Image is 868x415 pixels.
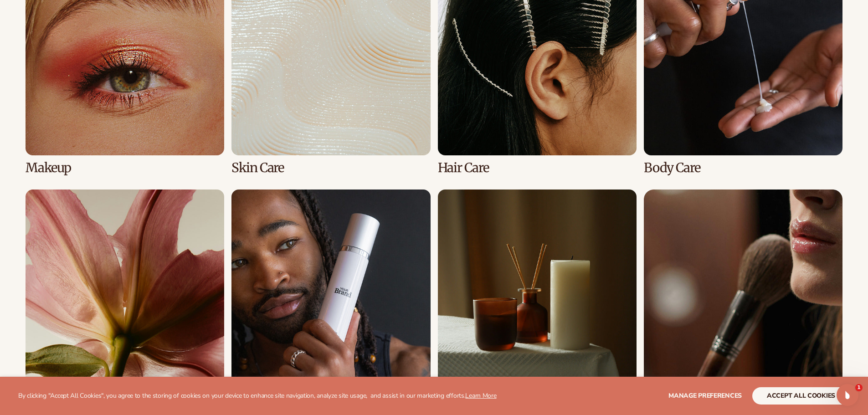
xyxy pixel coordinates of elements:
div: 6 / 8 [231,190,430,408]
div: 7 / 8 [438,190,637,408]
h3: Body Care [644,161,842,175]
div: 5 / 8 [26,190,224,408]
div: 8 / 8 [644,190,842,408]
button: accept all cookies [752,387,850,405]
span: 1 [855,384,863,391]
h3: Makeup [26,161,224,175]
h3: Hair Care [438,161,637,175]
button: Manage preferences [668,387,742,405]
h3: Skin Care [231,161,430,175]
span: Manage preferences [668,391,742,400]
iframe: Intercom live chat [837,384,858,406]
p: By clicking "Accept All Cookies", you agree to the storing of cookies on your device to enhance s... [18,392,497,400]
a: Learn More [465,391,496,400]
